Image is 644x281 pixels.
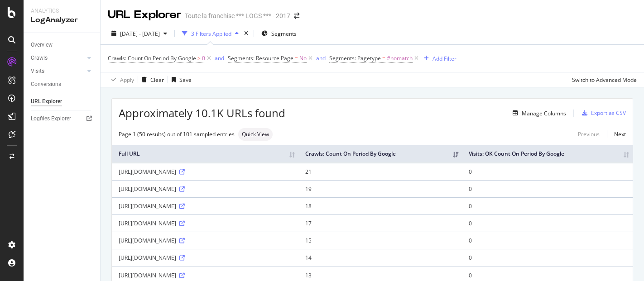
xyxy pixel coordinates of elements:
[591,109,626,117] div: Export as CSV
[31,80,94,89] a: Conversions
[197,54,201,62] span: >
[191,30,231,38] div: 3 Filters Applied
[150,76,164,84] div: Clear
[31,114,94,124] a: Logfiles Explorer
[316,54,326,62] div: and
[31,53,85,63] a: Crawls
[215,54,224,62] button: and
[31,97,94,106] a: URL Explorer
[522,110,566,117] div: Manage Columns
[298,163,462,180] td: 21
[329,54,381,62] span: Segments: Pagetype
[298,145,462,163] th: Crawls: Count On Period By Google: activate to sort column ascending
[242,132,269,137] span: Quick View
[119,271,292,279] div: [URL][DOMAIN_NAME]
[119,202,292,210] div: [URL][DOMAIN_NAME]
[119,130,235,138] div: Page 1 (50 results) out of 101 sampled entries
[298,214,462,232] td: 17
[382,54,385,62] span: =
[108,54,196,62] span: Crawls: Count On Period By Google
[295,54,298,62] span: =
[108,26,171,41] button: [DATE] - [DATE]
[31,15,93,25] div: LogAnalyzer
[202,52,205,65] span: 0
[108,7,181,23] div: URL Explorer
[462,232,633,249] td: 0
[31,114,71,124] div: Logfiles Explorer
[578,106,626,120] button: Export as CSV
[31,40,94,50] a: Overview
[31,80,61,89] div: Conversions
[613,250,635,272] iframe: Intercom live chat
[108,72,134,87] button: Apply
[215,54,224,62] div: and
[298,232,462,249] td: 15
[119,168,292,176] div: [URL][DOMAIN_NAME]
[119,254,292,262] div: [URL][DOMAIN_NAME]
[228,54,293,62] span: Segments: Resource Page
[242,29,250,38] div: times
[185,11,290,20] div: Toute la franchise *** LOGS *** - 2017
[120,76,134,84] div: Apply
[112,145,298,163] th: Full URL: activate to sort column ascending
[238,128,273,141] div: neutral label
[462,180,633,197] td: 0
[168,72,192,87] button: Save
[420,53,457,64] button: Add Filter
[462,249,633,266] td: 0
[509,108,566,119] button: Manage Columns
[120,30,160,38] span: [DATE] - [DATE]
[462,163,633,180] td: 0
[607,128,626,141] a: Next
[31,53,48,63] div: Crawls
[178,26,242,41] button: 3 Filters Applied
[462,197,633,214] td: 0
[31,67,85,76] a: Visits
[298,249,462,266] td: 14
[294,13,299,19] div: arrow-right-arrow-left
[31,7,93,15] div: Analytics
[119,185,292,193] div: [URL][DOMAIN_NAME]
[299,52,307,65] span: No
[119,105,285,121] span: Approximately 10.1K URLs found
[298,197,462,214] td: 18
[31,67,44,76] div: Visits
[138,72,164,87] button: Clear
[31,40,53,50] div: Overview
[119,237,292,244] div: [URL][DOMAIN_NAME]
[179,76,192,84] div: Save
[271,30,297,38] span: Segments
[387,52,413,65] span: #nomatch
[462,145,633,163] th: Visits: OK Count On Period By Google: activate to sort column ascending
[568,72,637,87] button: Switch to Advanced Mode
[119,219,292,227] div: [URL][DOMAIN_NAME]
[31,97,62,106] div: URL Explorer
[572,76,637,84] div: Switch to Advanced Mode
[316,54,326,62] button: and
[462,214,633,232] td: 0
[298,180,462,197] td: 19
[433,55,457,62] div: Add Filter
[258,26,300,41] button: Segments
